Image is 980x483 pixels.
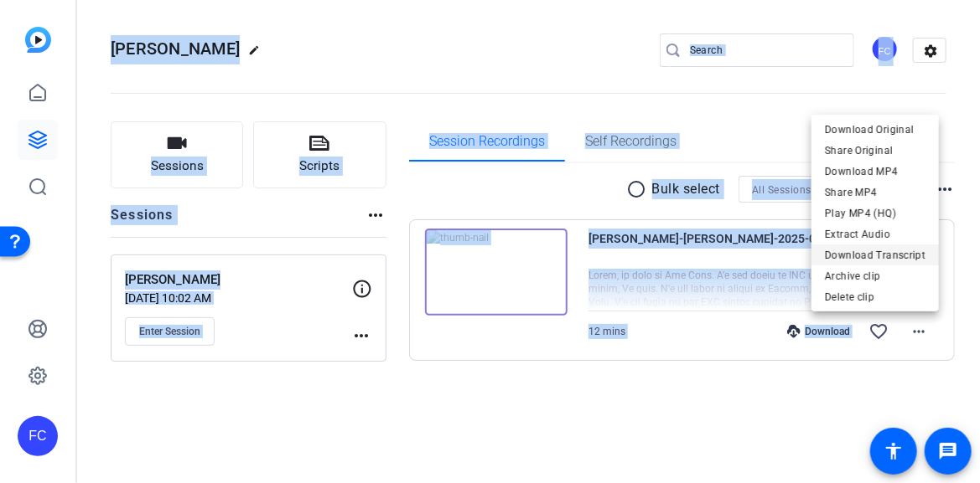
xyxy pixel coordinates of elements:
[825,182,926,202] span: Share MP4
[825,244,926,265] span: Download Transcript
[825,161,926,181] span: Download MP4
[825,224,926,244] span: Extract Audio
[825,203,926,223] span: Play MP4 (HQ)
[825,119,926,139] span: Download Original
[825,265,926,285] span: Archive clip
[825,286,926,306] span: Delete clip
[825,140,926,160] span: Share Original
